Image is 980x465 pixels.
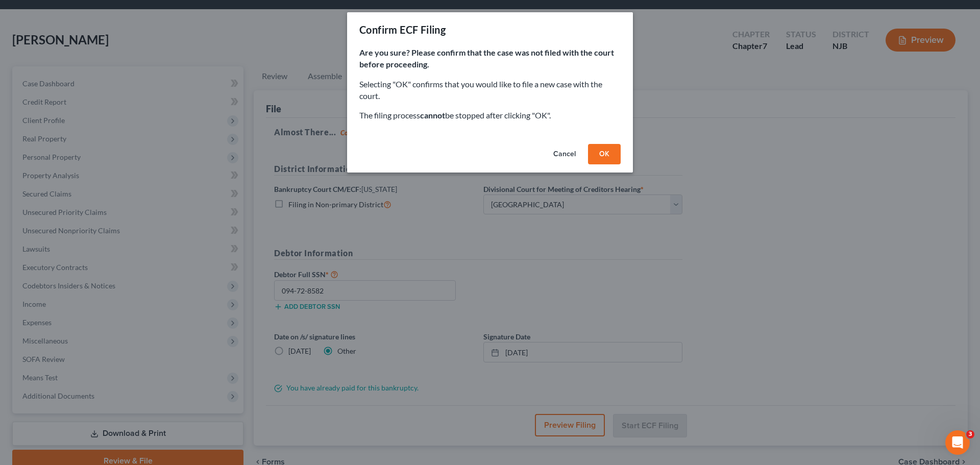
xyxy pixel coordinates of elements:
button: Cancel [545,144,584,164]
strong: cannot [420,110,445,120]
button: OK [588,144,621,164]
p: Selecting "OK" confirms that you would like to file a new case with the court. [359,79,621,102]
span: 3 [966,430,974,438]
iframe: Intercom live chat [945,430,970,455]
p: The filing process be stopped after clicking "OK". [359,110,621,121]
div: Confirm ECF Filing [359,22,446,37]
strong: Are you sure? Please confirm that the case was not filed with the court before proceeding. [359,47,614,69]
